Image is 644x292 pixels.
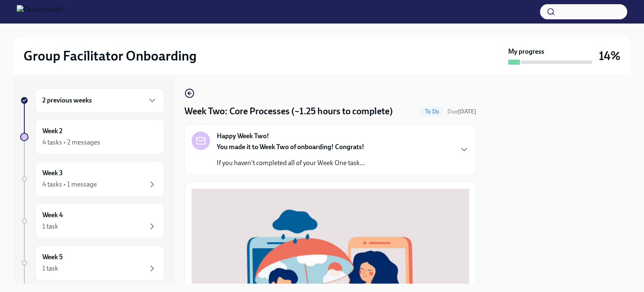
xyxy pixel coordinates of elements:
h6: Week 3 [42,168,63,178]
p: If you haven't completed all of your Week One task... [217,158,365,168]
a: Week 51 task [20,245,164,281]
h2: Group Facilitator Onboarding [23,47,197,64]
span: August 18th, 2025 10:00 [447,108,476,116]
span: Due [447,108,476,115]
strong: [DATE] [458,108,476,115]
div: 1 task [42,264,58,273]
h6: Week 5 [42,253,63,262]
div: 4 tasks • 2 messages [42,138,100,147]
a: Week 41 task [20,203,164,239]
div: 2 previous weeks [35,88,164,113]
strong: My progress [508,47,544,56]
div: 4 tasks • 1 message [42,180,97,189]
h6: Week 4 [42,210,63,220]
div: 1 task [42,222,58,231]
h3: 14% [599,48,621,63]
strong: You made it to Week Two of onboarding! Congrats! [217,143,364,151]
h6: Week 2 [42,126,62,136]
h4: Week Two: Core Processes (~1.25 hours to complete) [184,105,393,118]
a: Week 24 tasks • 2 messages [20,119,164,155]
a: Week 34 tasks • 1 message [20,161,164,197]
img: CharlieHealth [17,5,63,18]
span: To Do [420,108,444,115]
strong: Happy Week Two! [217,132,269,141]
h6: 2 previous weeks [42,96,92,105]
